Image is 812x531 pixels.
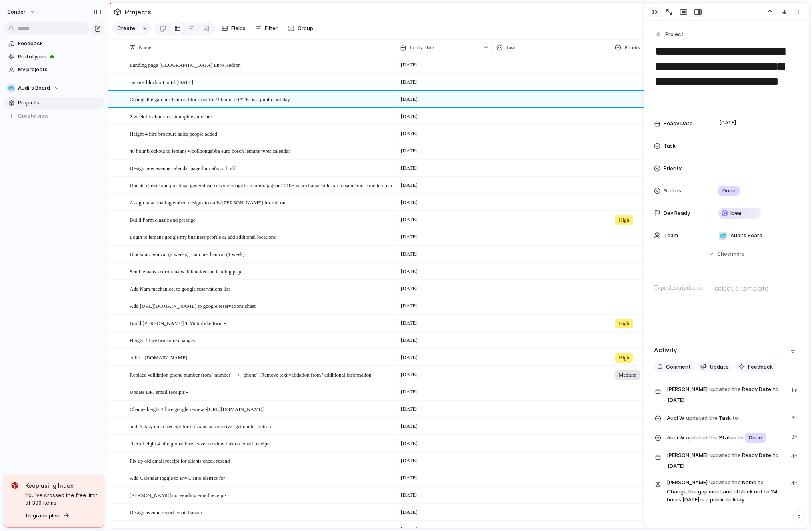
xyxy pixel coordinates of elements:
span: My projects [18,66,101,74]
button: Project [653,29,686,40]
span: Create [117,24,135,32]
span: Login to lemans google my business profile & add additonal locations [130,232,276,241]
span: Add [URL][DOMAIN_NAME] to google reservations sheet [130,301,256,310]
span: more [732,250,745,258]
span: [DATE] [399,318,420,328]
span: Design avenue report email banner [130,507,202,517]
span: [DATE] [399,232,420,242]
span: [DATE] [666,461,687,471]
button: 🥶Audi's Board [4,82,104,94]
a: Projects [4,97,104,109]
span: Done [749,434,762,442]
span: Replace validation phone number from "number" --> "phone". Remove text validation from "additiona... [130,370,374,379]
span: to [758,479,764,487]
span: [DATE] [399,198,420,207]
span: [DATE] [399,60,420,70]
span: Done [722,187,736,195]
span: updated the [686,414,718,422]
span: Build [PERSON_NAME] T Motorbike form - [130,318,226,327]
span: You've crossed the free limit of 300 items [25,491,97,507]
a: Feedback [4,38,104,50]
span: add 2ndary email receipt for brisbane automotive ''get quote'' button [130,421,271,431]
span: Projects [123,5,153,19]
span: Dev Ready [664,209,690,217]
span: Create view [18,112,49,120]
span: Ready Date [667,451,786,472]
span: Blockout: Semcar (2 weeks), Gap mechanical (1 week) [130,249,244,258]
span: Design new avenue calendar page for nafis to build [130,163,236,172]
span: Update [710,363,729,371]
span: [DATE] [399,267,420,276]
button: Feedback [735,362,776,372]
span: updated the [686,434,718,442]
span: Group [298,24,313,32]
span: [PERSON_NAME] [667,479,708,487]
span: 48 hour blockout to lemans woolloongabba euro bosch lemans tyres calendar [130,146,290,155]
button: select a template [714,282,770,294]
span: [DATE] [399,404,420,414]
span: Feedback [748,363,773,371]
span: updated the [709,479,741,487]
span: Update DPJ email receipts - [130,387,188,396]
span: check height 4 hire global hire leave a review link on email receipts [130,439,270,448]
span: [DATE] [399,129,420,138]
span: Height 4 hire brochure sales people added - [130,129,220,138]
span: [DATE] [399,456,420,465]
button: Comment [654,362,694,372]
span: Audi's Board [730,232,762,240]
span: Task [664,142,676,150]
span: Task [667,412,786,423]
span: Priority [624,44,640,52]
span: [DATE] [399,421,420,431]
span: Team [664,232,678,240]
span: 3h [791,431,799,441]
span: Fields [231,24,246,32]
span: car one blockout until [DATE] [130,77,193,86]
span: Build Form classic and prestige [130,215,196,224]
span: [DATE] [399,77,420,87]
span: Change the gap mechanical block out to 24 hours [DATE] is a public holiday [130,94,290,104]
span: [DATE] [399,387,420,397]
span: [DATE] [399,284,420,293]
span: [DATE] [717,118,738,128]
span: Ready Date [664,120,693,128]
span: Task [506,44,516,52]
span: [DATE] [399,370,420,379]
span: Name Change the gap mechanical block out to 24 hours [DATE] is a public holiday [667,478,786,503]
span: Comment [666,363,691,371]
span: Feedback [18,40,101,48]
span: Audi W [667,434,684,442]
span: [DATE] [399,439,420,448]
span: updated the [709,451,741,459]
div: 🥶 [719,232,727,240]
div: 🥶 [7,84,15,92]
span: to [738,434,744,442]
span: [PERSON_NAME] [667,385,708,393]
button: Filter [252,22,281,35]
a: Prototypes [4,51,104,63]
span: [DATE] [399,112,420,121]
span: Landing page [GEOGRAPHIC_DATA] Euro Kedron [130,60,241,69]
span: [DATE] [399,335,420,345]
span: Fix up old email receipt for clients check resend [130,456,230,465]
button: Upgrade plan [24,510,72,521]
button: Create [112,22,139,35]
span: Status [664,187,681,195]
span: updated the [709,385,741,393]
span: Priority [664,164,682,172]
span: [DATE] [399,473,420,483]
span: High [619,319,629,327]
span: [DATE] [399,215,420,224]
span: sonder [7,8,26,16]
button: Group [284,22,317,35]
span: [DATE] [399,180,420,190]
span: Upgrade plan [26,512,60,520]
span: Add Nam mechanical to google reservations list - [130,284,233,293]
span: [DATE] [399,163,420,173]
span: [DATE] [399,146,420,156]
span: Audi W [667,414,684,422]
span: Audi's Board [18,84,50,92]
span: Ready Date [667,385,786,406]
span: 1m [791,385,799,394]
span: [DATE] [399,249,420,259]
